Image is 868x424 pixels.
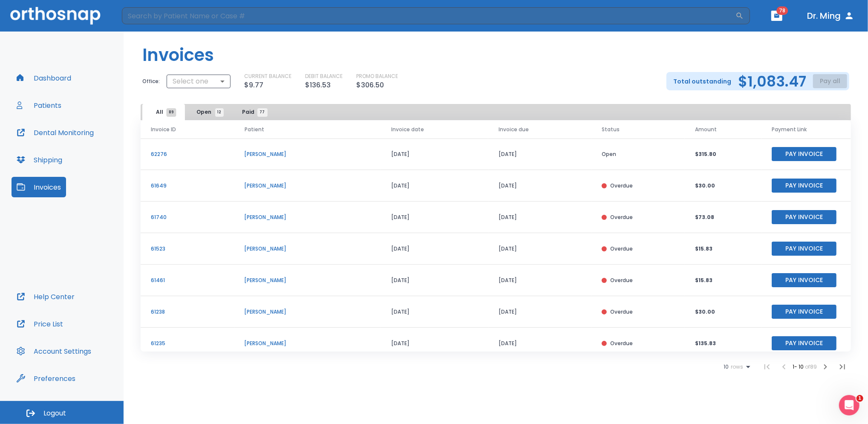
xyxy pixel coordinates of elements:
span: Patient [245,126,264,133]
iframe: Intercom live chat [839,395,859,415]
button: Dr. Ming [804,8,858,23]
p: Total outstanding [673,76,731,87]
p: $9.77 [244,80,263,90]
button: Preferences [12,368,81,389]
p: 62276 [151,150,224,158]
button: Dashboard [12,68,76,88]
span: of 89 [805,363,817,370]
p: DEBIT BALANCE [305,72,343,80]
button: Pay Invoice [772,210,836,224]
p: [PERSON_NAME] [245,340,371,347]
span: Invoice ID [151,126,176,133]
div: tabs [142,104,275,120]
p: $135.83 [695,340,751,347]
span: 10 [724,364,729,370]
a: Pay Invoice [772,308,836,315]
span: Invoice date [391,126,424,133]
button: Dental Monitoring [12,122,99,143]
a: Pay Invoice [772,339,836,346]
button: Pay Invoice [772,147,836,161]
span: All [156,108,171,116]
p: 61649 [151,182,224,190]
p: $30.00 [695,308,751,316]
td: [DATE] [381,202,488,233]
span: Logout [43,409,66,418]
a: Pay Invoice [772,182,836,189]
button: Account Settings [12,341,96,361]
span: 78 [777,6,788,15]
td: [DATE] [381,296,488,328]
td: [DATE] [488,233,591,265]
a: Pay Invoice [772,245,836,252]
button: Pay Invoice [772,336,836,350]
span: Invoice due [499,126,529,133]
p: PROMO BALANCE [356,72,398,80]
span: Payment Link [772,126,807,133]
td: [DATE] [488,170,591,202]
span: 1 - 10 [793,363,805,370]
p: Overdue [610,213,633,221]
p: 61238 [151,308,224,316]
span: Status [602,126,620,133]
button: Pay Invoice [772,179,836,193]
h2: $1,083.47 [738,75,806,88]
p: $15.83 [695,277,751,284]
p: 61523 [151,245,224,253]
span: rows [729,364,743,370]
button: Help Center [12,286,80,307]
p: 61740 [151,213,224,221]
p: $30.00 [695,182,751,190]
td: [DATE] [381,170,488,202]
a: Pay Invoice [772,150,836,157]
button: Pay Invoice [772,242,836,256]
button: Pay Invoice [772,305,836,319]
span: Open [197,108,219,116]
span: 89 [166,108,176,117]
button: Invoices [12,177,66,197]
p: [PERSON_NAME] [245,308,371,316]
p: Overdue [610,308,633,316]
td: [DATE] [381,265,488,296]
p: $15.83 [695,245,751,253]
td: [DATE] [488,265,591,296]
p: Overdue [610,340,633,347]
a: Pay Invoice [772,276,836,283]
p: 61235 [151,340,224,347]
td: [DATE] [381,233,488,265]
div: Tooltip anchor [74,375,81,382]
button: Shipping [12,150,67,170]
img: Orthosnap [10,7,101,24]
p: Overdue [610,182,633,190]
p: 61461 [151,277,224,284]
h1: Invoices [142,42,214,68]
a: Pay Invoice [772,213,836,220]
span: 77 [257,108,268,117]
p: [PERSON_NAME] [245,245,371,253]
span: Amount [695,126,717,133]
span: 1 [856,395,863,402]
td: [DATE] [381,138,488,170]
p: [PERSON_NAME] [245,150,371,158]
button: Patients [12,95,66,115]
input: Search by Patient Name or Case # [122,7,735,24]
p: [PERSON_NAME] [245,182,371,190]
td: Open [591,138,685,170]
td: [DATE] [488,138,591,170]
span: Paid [242,108,262,116]
p: [PERSON_NAME] [245,277,371,284]
p: $136.53 [305,80,331,90]
button: Price List [12,314,68,334]
td: [DATE] [381,328,488,359]
p: $73.08 [695,213,751,221]
button: Pay Invoice [772,273,836,287]
p: Overdue [610,245,633,253]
